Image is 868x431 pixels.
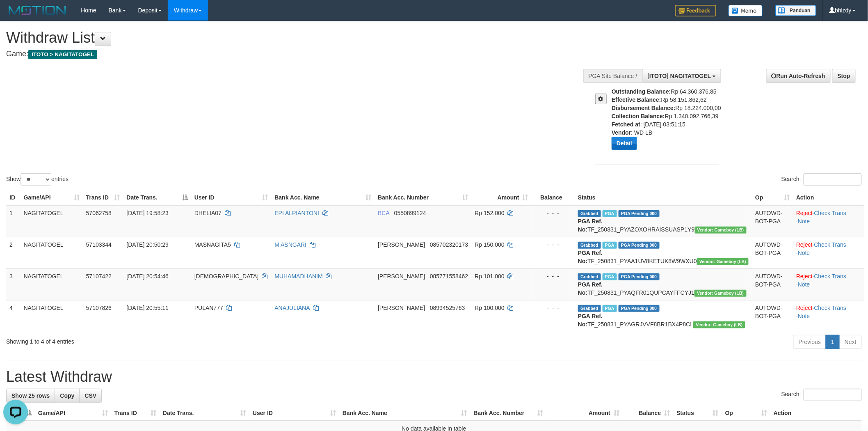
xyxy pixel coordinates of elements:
[793,300,864,332] td: · ·
[6,50,571,58] h4: Game:
[674,406,722,421] th: Status: activate to sort column ascending
[832,69,856,83] a: Stop
[83,190,123,205] th: Trans ID: activate to sort column ascending
[612,88,671,95] b: Outstanding Balance:
[6,237,20,268] td: 2
[274,241,306,248] a: M ASNGARI
[648,73,711,79] span: [ITOTO] NAGITATOGEL
[249,406,339,421] th: User ID: activate to sort column ascending
[752,190,793,205] th: Op: activate to sort column ascending
[475,210,504,216] span: Rp 152.000
[6,190,20,205] th: ID
[535,272,571,280] div: - - -
[804,173,862,186] input: Search:
[796,305,813,311] a: Reject
[535,209,571,217] div: - - -
[6,173,69,186] label: Show entries
[798,281,810,288] a: Note
[619,242,660,249] span: PGA Pending
[11,392,50,399] span: Show 25 rows
[274,273,322,280] a: MUHAMADHANIM
[578,313,603,328] b: PGA Ref. No:
[79,389,102,403] a: CSV
[814,305,847,311] a: Check Trans
[793,335,826,349] a: Previous
[6,300,20,332] td: 4
[35,406,111,421] th: Game/API: activate to sort column ascending
[798,250,810,256] a: Note
[793,190,864,205] th: Action
[430,241,468,248] span: Copy 085702320173 to clipboard
[475,273,504,280] span: Rp 101.000
[86,273,112,280] span: 57107422
[20,237,82,268] td: NAGITATOGEL
[575,300,752,332] td: TF_250831_PYAGRJVVF8BR1BX4P8CL
[793,237,864,268] td: · ·
[575,205,752,237] td: TF_250831_PYAZOXOHRAISSUASP1Y9
[535,241,571,249] div: - - -
[28,50,97,59] span: ITOTO > NAGITATOGEL
[86,241,112,248] span: 57103344
[612,121,640,128] b: Fetched at
[804,389,862,401] input: Search:
[475,305,504,311] span: Rp 100.000
[378,273,425,280] span: [PERSON_NAME]
[194,241,231,248] span: MASNAGITA5
[798,218,810,225] a: Note
[6,369,862,385] h1: Latest Withdraw
[126,305,168,311] span: [DATE] 20:55:11
[603,242,617,249] span: Marked by bhlzdy
[6,268,20,300] td: 3
[85,392,96,399] span: CSV
[86,305,112,311] span: 57107826
[752,268,793,300] td: AUTOWD-BOT-PGA
[430,273,468,280] span: Copy 085771558462 to clipboard
[194,273,259,280] span: [DEMOGRAPHIC_DATA]
[612,113,665,119] b: Collection Balance:
[775,5,816,16] img: panduan.png
[55,389,80,403] a: Copy
[475,241,504,248] span: Rp 150.000
[578,273,601,280] span: Grabbed
[339,406,471,421] th: Bank Acc. Name: activate to sort column ascending
[60,392,74,399] span: Copy
[798,313,810,319] a: Note
[378,210,389,216] span: BCA
[532,190,575,205] th: Balance
[796,210,813,216] a: Reject
[752,237,793,268] td: AUTOWD-BOT-PGA
[781,173,862,186] label: Search:
[430,305,465,311] span: Copy 08994525763 to clipboard
[86,210,112,216] span: 57062758
[126,210,168,216] span: [DATE] 19:58:23
[20,205,82,237] td: NAGITATOGEL
[694,290,746,297] span: Vendor URL: https://dashboard.q2checkout.com/secure
[612,105,676,111] b: Disbursement Balance:
[578,305,601,312] span: Grabbed
[123,190,191,205] th: Date Trans.: activate to sort column descending
[693,321,745,328] span: Vendor URL: https://dashboard.q2checkout.com/secure
[752,300,793,332] td: AUTOWD-BOT-PGA
[378,305,425,311] span: [PERSON_NAME]
[378,241,425,248] span: [PERSON_NAME]
[793,268,864,300] td: · ·
[575,268,752,300] td: TF_250831_PYAQFR01QUPCAYFFCYJ1
[20,190,82,205] th: Game/API: activate to sort column ascending
[796,241,813,248] a: Reject
[729,5,763,16] img: Button%20Memo.svg
[194,305,223,311] span: PULAN777
[814,241,847,248] a: Check Trans
[21,173,51,186] select: Showentries
[781,389,862,401] label: Search:
[394,210,426,216] span: Copy 0550899124 to clipboard
[612,96,661,103] b: Effective Balance:
[578,218,603,233] b: PGA Ref. No:
[722,406,770,421] th: Op: activate to sort column ascending
[766,69,831,83] a: Run Auto-Refresh
[796,273,813,280] a: Reject
[578,281,603,296] b: PGA Ref. No:
[619,273,660,280] span: PGA Pending
[471,190,531,205] th: Amount: activate to sort column ascending
[111,406,160,421] th: Trans ID: activate to sort column ascending
[603,273,617,280] span: Marked by bhlcs1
